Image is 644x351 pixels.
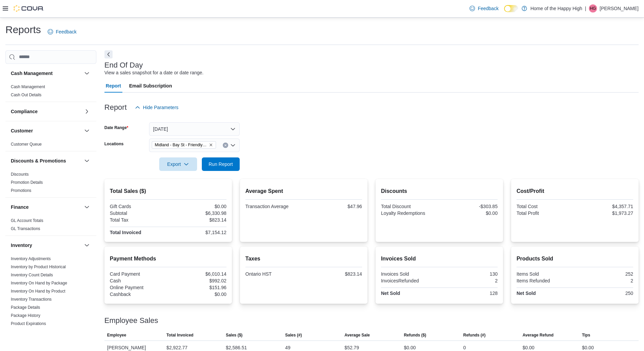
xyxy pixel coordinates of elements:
h2: Products Sold [517,255,633,263]
span: Sales ($) [226,332,242,338]
div: Total Cost [517,204,574,209]
label: Locations [104,141,124,147]
span: Average Sale [344,332,370,338]
div: 2 [440,278,498,283]
img: Cova [14,5,44,12]
div: Total Discount [381,204,438,209]
button: Hide Parameters [132,101,181,114]
div: $151.96 [169,285,226,290]
button: Finance [11,204,81,210]
div: Ontario HST [245,271,303,277]
a: Inventory Adjustments [11,256,51,261]
button: Compliance [83,107,91,116]
div: $7,154.12 [169,230,226,235]
span: Refunds ($) [404,332,426,338]
strong: Total Invoiced [110,230,141,235]
div: Hayley Gower [589,4,597,12]
a: Inventory by Product Historical [11,265,66,269]
span: Feedback [56,28,76,35]
a: Inventory On Hand by Package [11,281,67,285]
span: Midland - Bay St - Friendly Stranger [152,141,216,149]
div: $992.02 [169,278,226,283]
h3: Compliance [11,108,38,115]
a: Feedback [467,2,501,15]
div: 252 [576,271,633,277]
span: Discounts [11,172,29,177]
div: $6,010.14 [169,271,226,277]
div: Online Payment [110,285,167,290]
span: Feedback [478,5,498,12]
strong: Net Sold [517,291,536,296]
span: Promotion Details [11,180,43,185]
a: Inventory Count Details [11,273,53,277]
div: 130 [440,271,498,277]
p: Home of the Happy High [530,4,582,12]
span: Dark Mode [504,12,504,12]
a: GL Transactions [11,226,40,231]
a: Discounts [11,172,29,177]
div: Subtotal [110,210,167,216]
button: Clear input [223,143,228,148]
span: Inventory Adjustments [11,256,51,261]
div: $0.00 [169,292,226,297]
span: GL Transactions [11,226,40,231]
span: Customer Queue [11,142,42,147]
div: Card Payment [110,271,167,277]
button: Cash Management [11,70,81,77]
span: Inventory Transactions [11,297,52,302]
span: Inventory by Product Historical [11,264,66,270]
button: Export [159,157,197,171]
div: Cash Management [5,83,96,102]
button: Customer [11,127,81,134]
a: Inventory Transactions [11,297,52,302]
button: Discounts & Promotions [83,157,91,165]
div: InvoicesRefunded [381,278,438,283]
div: Total Tax [110,217,167,223]
span: Cash Out Details [11,92,42,98]
div: $823.14 [169,217,226,223]
span: Product Expirations [11,321,46,326]
div: $1,973.27 [576,210,633,216]
span: Run Report [209,161,233,168]
span: Hide Parameters [143,104,178,111]
div: $0.00 [440,210,498,216]
div: Cash [110,278,167,283]
div: Loyalty Redemptions [381,210,438,216]
h2: Taxes [245,255,362,263]
div: Discounts & Promotions [5,170,96,197]
h2: Average Spent [245,187,362,195]
span: GL Account Totals [11,218,43,223]
div: $823.14 [305,271,362,277]
div: Cashback [110,292,167,297]
button: Inventory [83,241,91,249]
div: $6,330.98 [169,210,226,216]
button: Inventory [11,242,81,249]
h3: Customer [11,127,33,134]
span: HG [590,4,596,12]
a: Promotions [11,188,31,193]
label: Date Range [104,125,128,130]
div: 128 [440,291,498,296]
p: | [585,4,586,12]
a: GL Account Totals [11,218,43,223]
h3: Inventory [11,242,32,249]
span: Employee [107,332,126,338]
div: Finance [5,217,96,235]
div: Items Refunded [517,278,574,283]
div: View a sales snapshot for a date or date range. [104,69,204,76]
h1: Reports [5,23,41,36]
h2: Cost/Profit [517,187,633,195]
button: Run Report [202,157,240,171]
a: Customer Queue [11,142,42,147]
h3: Cash Management [11,70,53,77]
div: $0.00 [169,204,226,209]
div: Gift Cards [110,204,167,209]
span: Cash Management [11,84,45,90]
div: Invoices Sold [381,271,438,277]
h2: Total Sales ($) [110,187,226,195]
div: Transaction Average [245,204,303,209]
button: Cash Management [83,69,91,77]
button: Discounts & Promotions [11,157,81,164]
button: Compliance [11,108,81,115]
span: Refunds (#) [463,332,485,338]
